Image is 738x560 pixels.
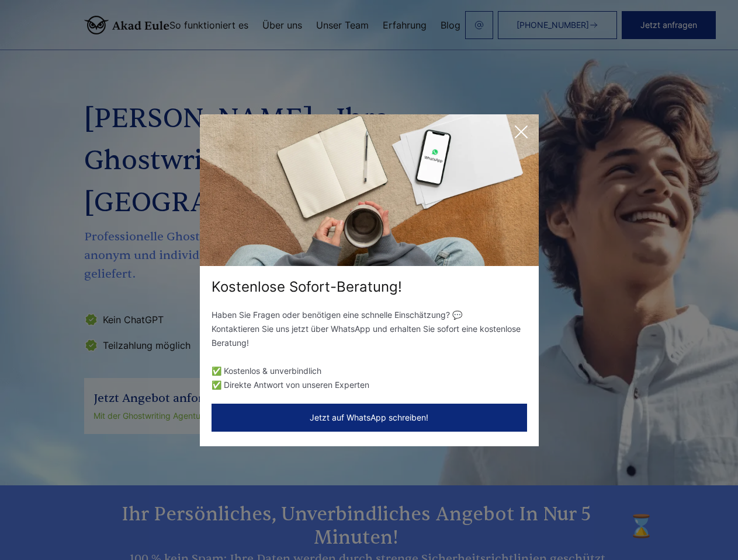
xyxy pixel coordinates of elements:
li: ✅ Direkte Antwort von unseren Experten [212,378,527,392]
button: Jetzt auf WhatsApp schreiben! [212,404,527,432]
img: exit [200,114,539,266]
div: Kostenlose Sofort-Beratung! [200,278,539,296]
li: ✅ Kostenlos & unverbindlich [212,364,527,378]
p: Haben Sie Fragen oder benötigen eine schnelle Einschätzung? 💬 Kontaktieren Sie uns jetzt über Wha... [212,308,527,350]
